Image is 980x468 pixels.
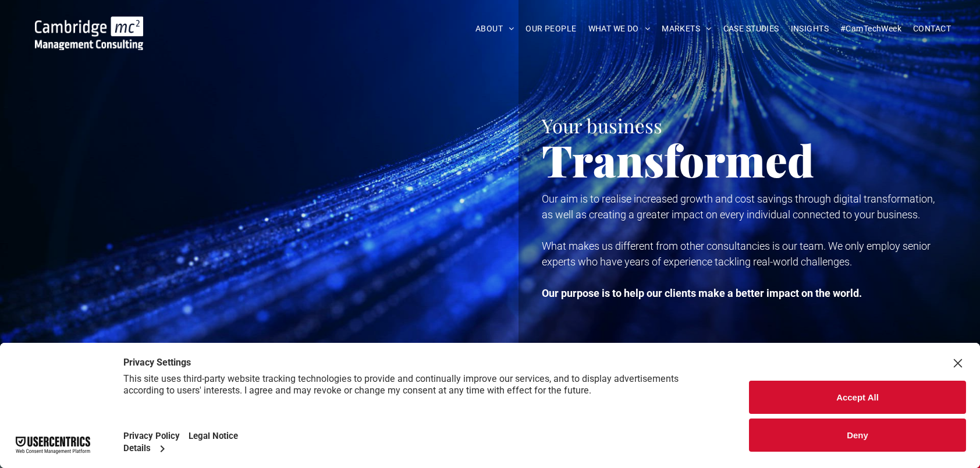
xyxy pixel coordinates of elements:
strong: Our purpose is to help our clients make a better impact on the world. [542,287,862,299]
a: MARKETS [656,20,717,38]
span: Your business [542,112,662,138]
a: Your Business Transformed | Cambridge Management Consulting [35,18,143,30]
a: INSIGHTS [785,20,835,38]
a: ABOUT [470,20,520,38]
img: Cambridge MC Logo, digital transformation [35,16,143,50]
span: What makes us different from other consultancies is our team. We only employ senior experts who h... [542,240,931,268]
a: CASE STUDIES [718,20,785,38]
a: WHAT WE DO [583,20,656,38]
a: CONTACT [907,20,957,38]
span: Our aim is to realise increased growth and cost savings through digital transformation, as well a... [542,193,935,221]
a: #CamTechWeek [835,20,907,38]
span: Transformed [542,130,814,189]
a: OUR PEOPLE [520,20,582,38]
